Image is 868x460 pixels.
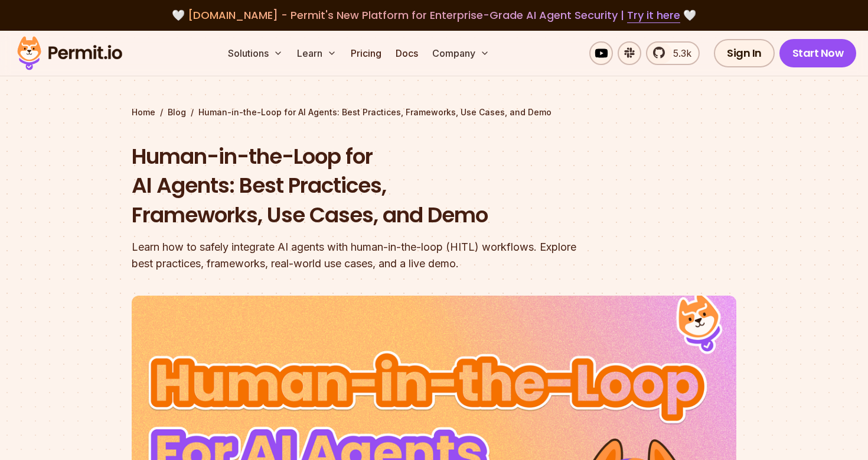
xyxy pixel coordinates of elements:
button: Solutions [223,41,288,65]
h1: Human-in-the-Loop for AI Agents: Best Practices, Frameworks, Use Cases, and Demo [132,142,585,230]
span: 5.3k [666,46,691,60]
a: Blog [168,106,186,118]
button: Learn [292,41,341,65]
div: 🤍 🤍 [28,7,840,24]
a: Sign In [714,39,775,67]
div: / / [132,106,736,118]
div: Learn how to safely integrate AI agents with human-in-the-loop (HITL) workflows. Explore best pra... [132,239,585,272]
img: Permit logo [12,33,128,73]
a: Home [132,106,155,118]
a: 5.3k [646,41,700,65]
a: Docs [391,41,423,65]
a: Try it here [627,8,680,23]
button: Company [428,41,494,65]
span: [DOMAIN_NAME] - Permit's New Platform for Enterprise-Grade AI Agent Security | [188,8,680,22]
a: Pricing [346,41,386,65]
a: Start Now [779,39,857,67]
